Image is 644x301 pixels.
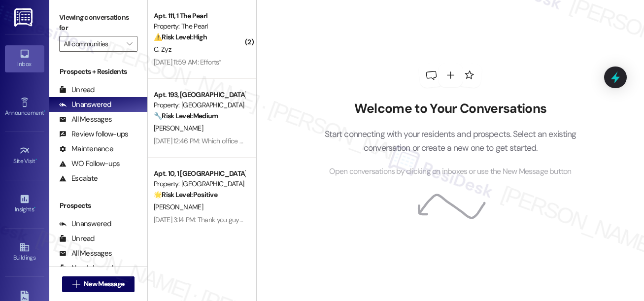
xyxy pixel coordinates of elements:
div: Unanswered [59,219,111,229]
strong: 🌟 Risk Level: Positive [154,190,217,199]
div: Unread [59,234,95,244]
strong: ⚠️ Risk Level: High [154,33,207,41]
div: All Messages [59,114,112,125]
div: Apt. 10, 1 [GEOGRAPHIC_DATA] [154,168,245,179]
a: Inbox [5,45,44,72]
div: Property: [GEOGRAPHIC_DATA] [154,179,245,189]
div: Escalate [59,173,98,184]
div: Property: [GEOGRAPHIC_DATA] [154,100,245,110]
input: All communities [64,36,122,52]
div: Property: The Pearl [154,21,245,32]
a: Buildings [5,239,44,266]
a: Site Visit • [5,142,44,169]
div: Unanswered [59,100,111,110]
strong: 🔧 Risk Level: Medium [154,111,218,120]
span: Open conversations by clicking on inboxes or use the New Message button [329,166,571,178]
h2: Welcome to Your Conversations [309,101,591,117]
div: Prospects + Residents [49,67,147,77]
div: All Messages [59,248,112,259]
div: [DATE] 3:14 PM: Thank you guys for being so kind! [154,215,293,224]
span: • [44,108,45,115]
div: Review follow-ups [59,129,128,139]
a: Insights • [5,191,44,217]
span: C. Zyz [154,45,171,54]
span: [PERSON_NAME] [154,202,203,211]
span: [PERSON_NAME] [154,124,203,133]
div: Apt. 111, 1 The Pearl [154,11,245,21]
div: Maintenance [59,144,113,154]
div: Prospects [49,201,147,211]
div: [DATE] 12:46 PM: Which office do I stop by? [154,136,276,145]
img: ResiDesk Logo [14,8,34,27]
i:  [127,40,132,48]
div: New Inbounds [59,263,116,273]
div: [DATE] 11:59 AM: Efforts* [154,58,222,67]
label: Viewing conversations for [59,10,137,36]
button: New Message [62,276,135,292]
div: WO Follow-ups [59,159,120,169]
span: • [34,204,35,211]
div: Apt. 193, [GEOGRAPHIC_DATA] [154,90,245,100]
p: Start connecting with your residents and prospects. Select an existing conversation or create a n... [309,127,591,155]
div: Unread [59,85,95,95]
span: • [35,156,37,163]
